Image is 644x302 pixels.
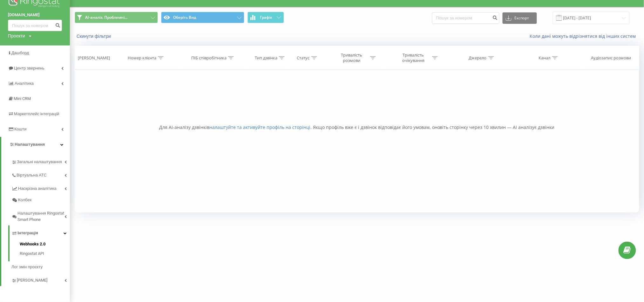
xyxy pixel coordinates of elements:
span: Центр звернень [14,66,44,70]
a: Коли дані можуть відрізнятися вiд інших систем [530,33,639,39]
input: Пошук за номером [8,20,62,31]
span: Налаштування Ringostat Smart Phone [17,210,64,223]
a: Віртуальна АТС [11,168,70,181]
div: Аудіозапис розмови [591,55,631,61]
span: Кошти [14,127,26,131]
div: Для AI-аналізу дзвінків . Якщо профіль вже є і дзвінок відповідає його умовам, оновіть сторінку ч... [75,124,639,131]
div: Тривалість розмови [335,52,369,63]
button: Графік [247,12,284,23]
span: Колбек [18,197,31,203]
div: Джерело [469,55,487,61]
a: Webhooks 2.0 [20,241,70,249]
span: Лог змін проєкту [11,264,43,270]
div: Номер клієнта [128,55,156,61]
input: Пошук за номером [432,12,499,24]
a: Наскрізна аналітика [11,181,70,194]
div: Канал [539,55,551,61]
a: Загальні налаштування [11,154,70,168]
span: Аналiтика [15,81,34,86]
a: [DOMAIN_NAME] [8,12,62,18]
div: Статус [297,55,310,61]
div: Проекти [8,33,25,39]
span: Ringostat API [20,251,44,257]
a: Інтеграція [11,225,70,239]
a: Колбек [11,194,70,206]
span: Інтеграція [17,230,38,236]
div: [PERSON_NAME] [78,55,110,61]
button: Скинути фільтри [75,33,114,39]
a: Ringostat API [20,249,70,257]
span: Графік [260,15,272,20]
a: Лог змін проєкту [11,261,70,273]
button: Оберіть Вид [161,12,244,23]
span: Наскрізна аналітика [18,185,57,192]
span: Загальні налаштування [17,159,62,165]
a: Налаштування Ringostat Smart Phone [11,206,70,225]
span: Маркетплейс інтеграцій [14,111,59,116]
div: Тип дзвінка [255,55,277,61]
div: ПІБ співробітника [191,55,227,61]
button: AI-аналіз. Проблемні... [75,12,158,23]
div: Тривалість очікування [397,52,430,63]
span: Дашборд [11,50,29,55]
span: [PERSON_NAME] [17,277,47,284]
span: Mini CRM [14,96,31,101]
span: Налаштування [15,142,45,147]
span: AI-аналіз. Проблемні... [85,15,127,20]
a: [PERSON_NAME] [11,273,70,286]
a: Налаштування [1,137,70,152]
span: Webhooks 2.0 [20,241,45,247]
a: налаштуйте та активуйте профіль на сторінці [209,124,310,130]
button: Експорт [503,12,537,24]
span: Віртуальна АТС [17,172,47,178]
